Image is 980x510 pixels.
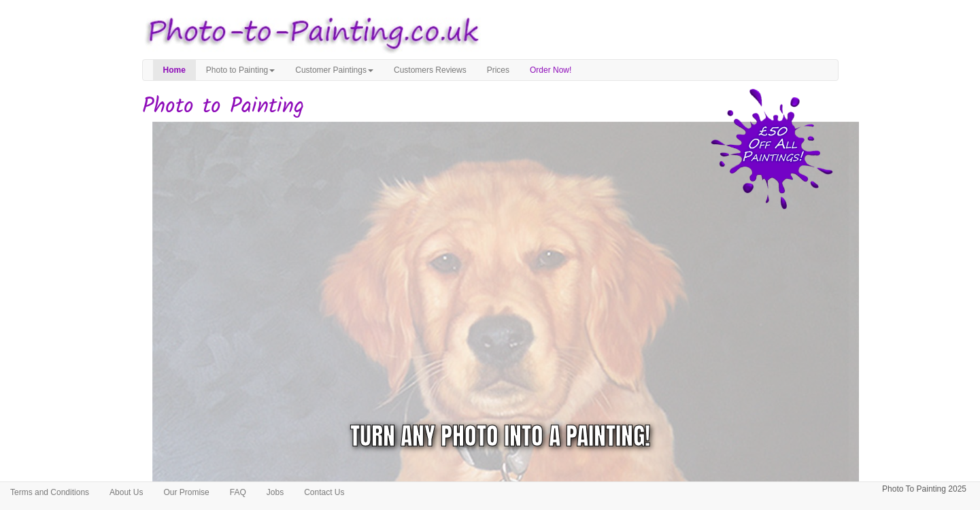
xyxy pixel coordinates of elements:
[220,482,256,503] a: FAQ
[882,482,966,496] p: Photo To Painting 2025
[285,60,384,80] a: Customer Paintings
[256,482,294,503] a: Jobs
[520,60,581,80] a: Order Now!
[196,60,285,80] a: Photo to Painting
[135,7,484,59] img: Photo to Painting
[153,482,219,503] a: Our Promise
[350,419,650,454] div: Turn any photo into a painting!
[384,60,477,80] a: Customers Reviews
[294,482,354,503] a: Contact Us
[711,88,833,209] img: 50 pound price drop
[142,95,839,118] h1: Photo to Painting
[153,60,196,80] a: Home
[477,60,520,80] a: Prices
[99,482,153,503] a: About Us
